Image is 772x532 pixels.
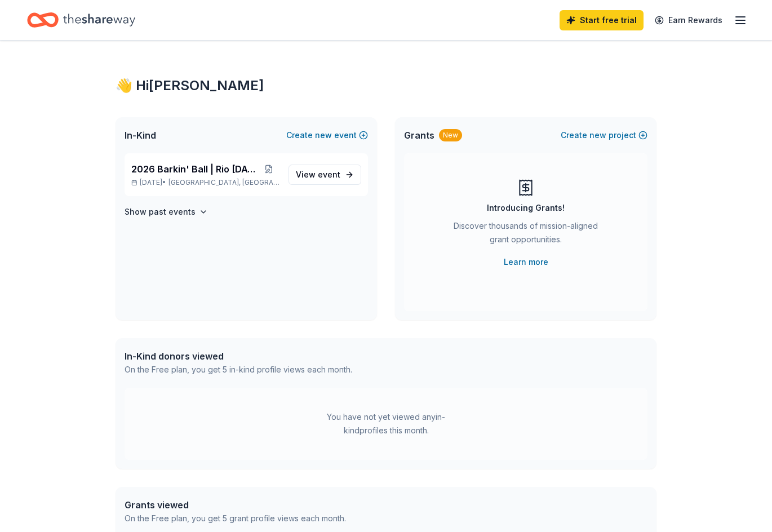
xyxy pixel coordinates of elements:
span: 2026 Barkin' Ball | Rio [DATE] [131,162,258,176]
a: View event [289,165,361,185]
span: event [318,170,340,179]
a: Learn more [504,255,548,269]
a: Home [27,7,135,33]
span: View [296,168,340,181]
span: Grants [404,128,434,142]
span: new [589,128,606,142]
a: Start free trial [560,10,644,30]
div: Discover thousands of mission-aligned grant opportunities. [449,219,602,251]
span: [GEOGRAPHIC_DATA], [GEOGRAPHIC_DATA] [168,178,279,187]
div: 👋 Hi [PERSON_NAME] [116,77,656,95]
div: In-Kind donors viewed [125,349,352,363]
div: New [439,129,462,141]
div: You have not yet viewed any in-kind profiles this month. [316,410,456,437]
span: In-Kind [125,128,156,142]
button: Createnewevent [286,128,368,142]
a: Earn Rewards [648,10,729,30]
button: Createnewproject [561,128,647,142]
div: Grants viewed [125,498,346,512]
div: On the Free plan, you get 5 in-kind profile views each month. [125,363,352,376]
div: On the Free plan, you get 5 grant profile views each month. [125,512,346,525]
button: Show past events [125,205,208,219]
div: Introducing Grants! [487,201,565,215]
h4: Show past events [125,205,196,219]
p: [DATE] • [131,178,279,187]
span: new [315,128,332,142]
